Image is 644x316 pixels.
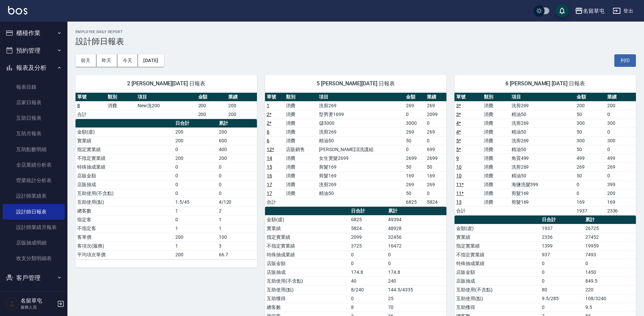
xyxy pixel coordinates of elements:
th: 單號 [455,93,482,102]
span: 5 [PERSON_NAME][DATE] 日報表 [273,80,438,87]
a: 店販抽成明細 [3,235,65,251]
td: 0 [217,180,257,189]
td: 女生燙髮2699 [317,154,404,163]
button: 昨天 [96,54,117,67]
table: a dense table [455,93,636,216]
th: 類別 [482,93,510,102]
td: 8 [349,303,386,312]
td: 海鹽洗髮399 [510,180,575,189]
td: 1 [174,224,217,233]
td: 300 [606,119,636,127]
td: 合計 [265,198,284,206]
td: 1399 [540,241,584,250]
a: 10 [456,173,462,178]
td: 總客數 [76,206,174,215]
td: 不指定實業績 [76,154,174,163]
button: save [555,4,569,18]
td: 200 [197,101,227,110]
td: 200 [606,101,636,110]
th: 累計 [584,216,636,224]
a: 報表目錄 [3,79,65,95]
h5: 名留草屯 [21,297,55,304]
th: 單號 [76,93,106,102]
td: 不指定實業績 [455,250,540,259]
td: 0 [540,259,584,268]
td: 洗剪269 [317,180,404,189]
td: 消費 [482,127,510,136]
td: 消費 [482,110,510,119]
td: 0 [575,189,605,198]
td: 特殊抽成業績 [455,259,540,268]
td: 50 [575,110,605,119]
td: 互助獲得 [455,303,540,312]
td: 特殊抽成業績 [76,163,174,171]
td: 洗剪269 [510,119,575,127]
a: 14 [267,155,272,161]
th: 累計 [217,119,257,128]
td: 5824 [425,198,446,206]
a: 13 [456,199,462,205]
td: 3000 [404,119,426,127]
td: 5824 [349,224,386,233]
button: 列印 [614,54,636,67]
td: 0 [584,259,636,268]
a: 店家日報表 [3,95,65,110]
td: 消費 [284,163,317,171]
td: 144.5/4335 [386,285,446,294]
a: 9 [456,155,459,161]
td: 3725 [349,241,386,250]
td: 0 [174,163,217,171]
td: 店販抽成 [76,180,174,189]
td: 角質499 [510,154,575,163]
td: [PERSON_NAME]涼洗護組 [317,145,404,154]
a: 15 [267,164,272,170]
td: 200 [227,110,257,119]
td: 600 [217,136,257,145]
td: 實業績 [76,136,174,145]
td: 互助使用(點) [265,285,349,294]
td: 1937 [575,206,605,215]
td: 店販金額 [76,171,174,180]
td: 0 [349,259,386,268]
td: 不指定實業績 [265,241,349,250]
th: 業績 [227,93,257,102]
td: 26725 [584,224,636,233]
span: 2 [PERSON_NAME][DATE] 日報表 [84,80,249,87]
td: 300 [606,136,636,145]
td: 169 [404,171,426,180]
td: 0 [349,250,386,259]
td: 精油50 [317,189,404,198]
td: 消費 [482,119,510,127]
button: 前天 [76,54,96,67]
button: 櫃檯作業 [3,24,65,42]
td: 剪髮169 [317,171,404,180]
td: 實業績 [265,224,349,233]
td: 269 [575,163,605,171]
td: 消費 [482,154,510,163]
td: 399 [606,180,636,189]
td: 1 [217,215,257,224]
td: 消費 [482,101,510,110]
th: 項目 [317,93,404,102]
td: 0 [425,136,446,145]
td: 48928 [386,224,446,233]
a: 6 [267,138,269,143]
td: 剪髮169 [317,163,404,171]
td: 200 [174,136,217,145]
td: 269 [425,127,446,136]
td: 169 [575,198,605,206]
button: 客戶管理 [3,269,65,287]
th: 日合計 [174,119,217,128]
td: 互助使用(不含點) [76,189,174,198]
button: 報表及分析 [3,59,65,77]
td: 消費 [284,136,317,145]
td: 937 [540,250,584,259]
td: 269 [404,127,426,136]
td: 2336 [606,206,636,215]
td: 0 [606,171,636,180]
td: 消費 [482,189,510,198]
td: 2099 [349,233,386,241]
a: 互助日報表 [3,110,65,126]
img: Person [5,297,19,311]
td: 0 [540,277,584,285]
